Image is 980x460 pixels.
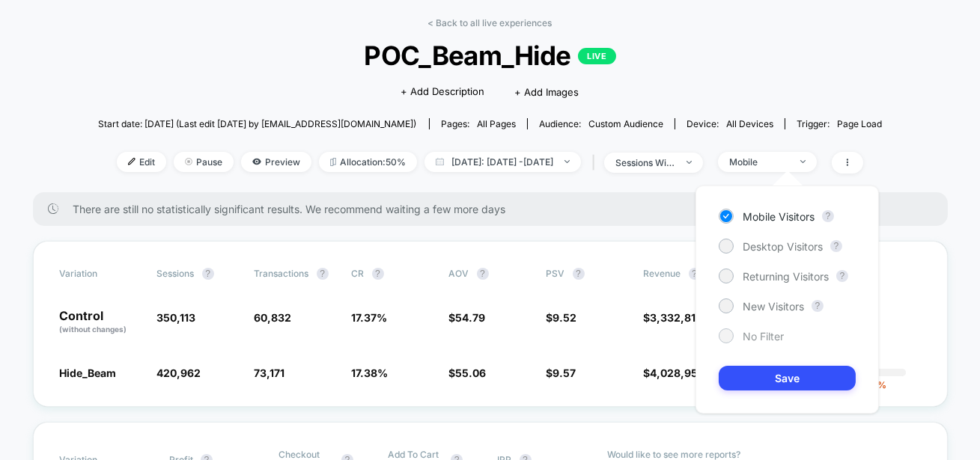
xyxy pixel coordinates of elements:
span: $ [449,367,487,379]
span: 350,113 [157,311,196,324]
span: AOV [449,268,469,279]
span: 17.38 % [352,367,389,379]
p: Would like to see more reports? [607,449,921,460]
span: $ [644,311,703,324]
button: ? [317,268,329,280]
button: ? [836,270,848,282]
div: Mobile [729,156,789,168]
span: Revenue [644,268,681,279]
span: Start date: [DATE] (Last edit [DATE] by [EMAIL_ADDRESS][DOMAIN_NAME]) [98,118,416,129]
span: Hide_Beam [60,367,117,379]
span: Edit [117,152,166,172]
span: 9.52 [553,311,577,324]
div: Pages: [441,118,516,129]
img: end [564,160,570,163]
img: calendar [436,158,444,165]
span: Preview [241,152,311,172]
span: 55.06 [456,367,487,379]
span: | [588,152,604,174]
span: 60,832 [255,311,292,324]
div: Audience: [539,118,663,129]
span: Transactions [255,268,309,279]
span: all pages [477,118,516,129]
span: PSV [547,268,565,279]
span: Allocation: 50% [319,152,417,172]
span: Sessions [157,268,195,279]
span: 73,171 [255,367,285,379]
span: Custom Audience [588,118,663,129]
span: $ [644,367,705,379]
button: ? [573,268,585,280]
span: $ [547,311,577,324]
span: $ [449,311,486,324]
span: There are still no statistically significant results. We recommend waiting a few more days [73,203,918,215]
span: (without changes) [60,325,127,334]
div: Trigger: [797,118,882,129]
span: + Add Images [515,86,579,98]
span: [DATE]: [DATE] - [DATE] [424,152,581,172]
span: Device: [675,118,785,129]
button: ? [477,268,489,280]
span: New Visitors [743,300,804,313]
span: 420,962 [157,367,201,379]
span: Desktop Visitors [743,240,823,253]
span: CR [352,268,365,279]
button: Save [719,366,856,390]
span: Mobile Visitors [743,210,815,223]
p: Control [60,310,142,335]
img: end [687,161,692,164]
span: 9.57 [553,367,576,379]
img: end [185,158,192,165]
button: ? [202,268,214,280]
div: sessions with impression [615,157,675,168]
span: 3,332,815 [651,311,703,324]
span: Page Load [837,118,882,129]
span: Returning Visitors [743,270,829,283]
button: ? [372,268,384,280]
p: LIVE [578,48,615,64]
span: $ [547,367,576,379]
button: ? [812,300,824,312]
span: all devices [726,118,773,129]
button: ? [830,240,842,252]
img: edit [128,158,136,165]
span: Variation [60,268,142,280]
a: < Back to all live experiences [428,17,553,28]
span: No Filter [743,330,784,343]
button: ? [822,210,834,222]
span: POC_Beam_Hide [137,40,843,71]
span: 4,028,953 [651,367,705,379]
span: + Add Description [401,85,485,99]
img: end [800,160,806,163]
img: rebalance [330,158,336,166]
span: Pause [174,152,234,172]
span: 54.79 [456,311,486,324]
span: 17.37 % [352,311,388,324]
